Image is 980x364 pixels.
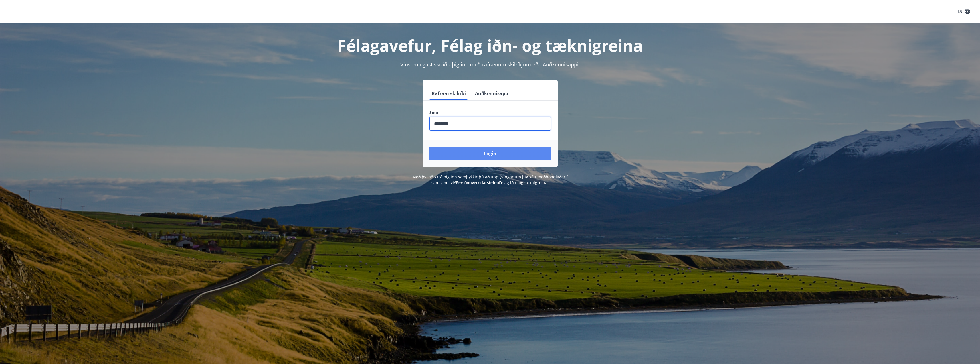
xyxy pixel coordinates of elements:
[955,6,973,17] button: ÍS
[429,86,468,100] button: Rafræn skilríki
[291,34,689,56] h1: Félagavefur, Félag iðn- og tæknigreina
[473,86,510,100] button: Auðkennisapp
[429,110,551,115] label: Sími
[400,61,580,68] span: Vinsamlegast skráðu þig inn með rafrænum skilríkjum eða Auðkennisappi.
[412,174,568,185] span: Með því að skrá þig inn samþykkir þú að upplýsingar um þig séu meðhöndlaðar í samræmi við Félag i...
[429,147,551,160] button: Login
[456,180,499,185] a: Persónuverndarstefna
